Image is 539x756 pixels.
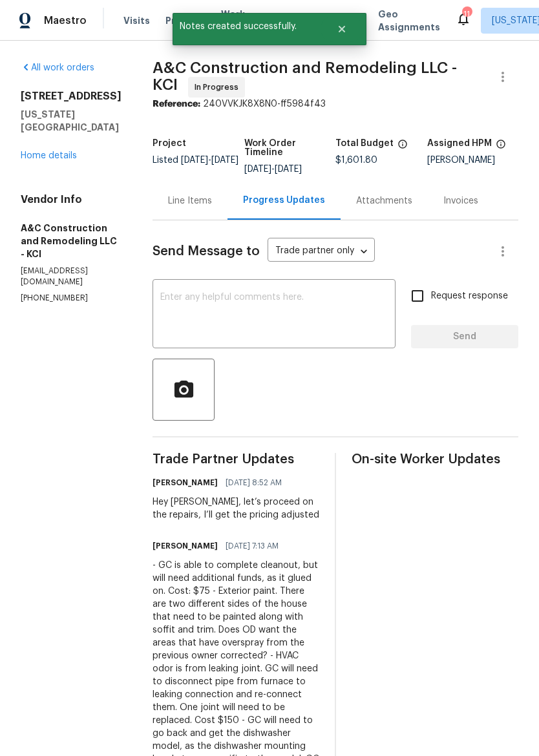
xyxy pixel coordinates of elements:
[321,16,363,42] button: Close
[335,139,394,148] h5: Total Budget
[153,476,218,489] h6: [PERSON_NAME]
[173,13,321,40] span: Notes created successfully.
[462,8,471,21] div: 11
[21,90,122,103] h2: [STREET_ADDRESS]
[153,156,238,165] span: Listed
[153,453,319,466] span: Trade Partner Updates
[496,139,506,156] span: The hpm assigned to this work order.
[195,81,244,94] span: In Progress
[153,245,260,258] span: Send Message to
[431,289,508,303] span: Request response
[21,108,122,134] h5: [US_STATE][GEOGRAPHIC_DATA]
[443,194,478,207] div: Invoices
[397,139,408,156] span: The total cost of line items that have been proposed by Opendoor. This sum includes line items th...
[168,194,212,207] div: Line Items
[356,194,412,207] div: Attachments
[21,222,122,260] h5: A&C Construction and Remodeling LLC - KCI
[21,151,77,160] a: Home details
[153,139,186,148] h5: Project
[21,293,122,304] p: [PHONE_NUMBER]
[211,156,238,165] span: [DATE]
[275,165,302,174] span: [DATE]
[153,100,200,109] b: Reference:
[427,156,519,165] div: [PERSON_NAME]
[181,156,238,165] span: -
[153,98,518,110] div: 240VVKJK8X8N0-ff5984f43
[243,194,325,207] div: Progress Updates
[153,540,218,552] h6: [PERSON_NAME]
[153,60,457,92] span: A&C Construction and Remodeling LLC - KCI
[226,540,279,552] span: [DATE] 7:13 AM
[244,165,302,174] span: -
[21,266,122,288] p: [EMAIL_ADDRESS][DOMAIN_NAME]
[268,241,375,262] div: Trade partner only
[165,14,206,27] span: Projects
[335,156,377,165] span: $1,601.80
[21,63,94,72] a: All work orders
[226,476,282,489] span: [DATE] 8:52 AM
[153,496,319,521] div: Hey [PERSON_NAME], let’s proceed on the repairs, I’ll get the pricing adjusted
[44,14,87,27] span: Maestro
[244,165,271,174] span: [DATE]
[221,8,254,34] span: Work Orders
[427,139,492,148] h5: Assigned HPM
[378,8,440,34] span: Geo Assignments
[181,156,208,165] span: [DATE]
[21,193,122,206] h4: Vendor Info
[244,139,336,157] h5: Work Order Timeline
[123,14,150,27] span: Visits
[352,453,518,466] span: On-site Worker Updates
